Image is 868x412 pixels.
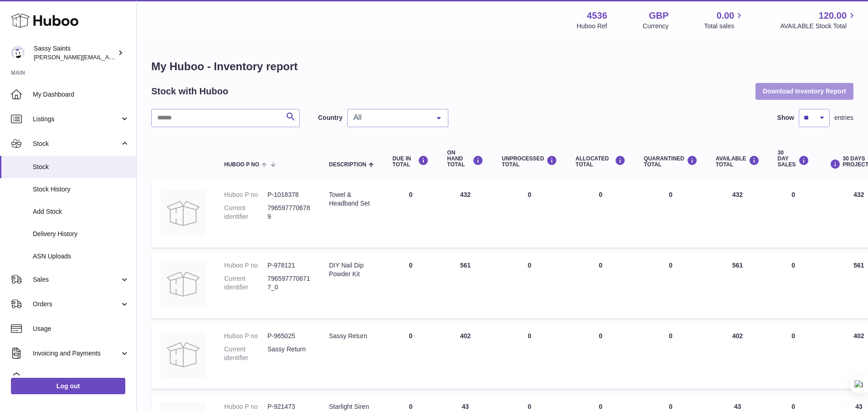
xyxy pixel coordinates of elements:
[707,323,769,389] td: 402
[644,155,698,168] div: QUARANTINED Total
[267,345,311,362] dd: Sassy Return
[383,181,438,247] td: 0
[704,10,745,31] a: 0.00 Total sales
[224,402,267,411] dt: Huboo P no
[267,332,311,340] dd: P-965025
[707,252,769,318] td: 561
[151,85,228,98] h2: Stock with Huboo
[575,155,626,168] div: ALLOCATED Total
[34,44,116,62] div: Sassy Saints
[780,22,857,31] span: AVAILABLE Stock Total
[707,181,769,247] td: 432
[11,46,25,60] img: ramey@sassysaints.com
[493,181,566,247] td: 0
[502,155,557,168] div: UNPROCESSED Total
[392,155,429,168] div: DUE IN TOTAL
[267,261,311,270] dd: P-978121
[769,323,818,389] td: 0
[33,374,129,382] span: Cases
[33,163,129,171] span: Stock
[566,181,635,247] td: 0
[33,275,120,284] span: Sales
[224,332,267,340] dt: Huboo P no
[577,22,607,31] div: Huboo Ref
[224,191,267,199] dt: Huboo P no
[566,252,635,318] td: 0
[669,191,673,198] span: 0
[834,113,853,122] span: entries
[438,252,493,318] td: 561
[438,181,493,247] td: 432
[33,252,129,261] span: ASN Uploads
[669,262,673,269] span: 0
[447,150,483,168] div: ON HAND Total
[769,181,818,247] td: 0
[267,402,311,411] dd: P-921473
[383,323,438,389] td: 0
[755,83,853,99] button: Download Inventory Report
[587,10,607,22] strong: 4536
[33,90,129,99] span: My Dashboard
[33,139,120,148] span: Stock
[224,274,267,292] dt: Current identifier
[329,191,374,208] div: Towel & Headband Set
[717,10,734,22] span: 0.00
[33,115,120,124] span: Listings
[267,274,311,292] dd: 7965977706717_0
[704,22,745,31] span: Total sales
[819,10,847,22] span: 120.00
[329,332,374,340] div: Sassy Return
[566,323,635,389] td: 0
[33,349,120,358] span: Invoicing and Payments
[224,345,267,362] dt: Current identifier
[669,403,673,410] span: 0
[33,185,129,194] span: Stock History
[351,113,430,122] span: All
[438,323,493,389] td: 402
[267,204,311,221] dd: 7965977706789
[151,59,853,74] h1: My Huboo - Inventory report
[34,53,183,61] span: [PERSON_NAME][EMAIL_ADDRESS][DOMAIN_NAME]
[777,113,794,122] label: Show
[33,230,129,238] span: Delivery History
[318,113,343,122] label: Country
[160,261,206,307] img: product image
[669,332,673,340] span: 0
[493,323,566,389] td: 0
[224,204,267,221] dt: Current identifier
[224,261,267,270] dt: Huboo P no
[716,155,760,168] div: AVAILABLE Total
[11,378,125,394] a: Log out
[224,162,259,168] span: Huboo P no
[160,332,206,377] img: product image
[329,261,374,278] div: DIY Nail Dip Powder Kit
[383,252,438,318] td: 0
[778,150,809,168] div: 30 DAY SALES
[33,207,129,216] span: Add Stock
[649,10,668,22] strong: GBP
[643,22,669,31] div: Currency
[329,162,366,168] span: Description
[33,300,120,309] span: Orders
[769,252,818,318] td: 0
[33,324,129,333] span: Usage
[267,191,311,199] dd: P-1018378
[493,252,566,318] td: 0
[780,10,857,31] a: 120.00 AVAILABLE Stock Total
[160,191,206,236] img: product image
